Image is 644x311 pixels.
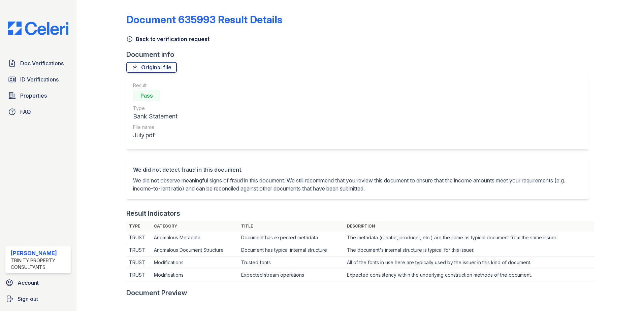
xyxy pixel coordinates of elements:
a: Document 635993 Result Details [126,13,282,26]
div: July.pdf [133,131,178,140]
a: Original file [126,62,177,73]
th: Category [151,221,238,232]
div: Result [133,82,178,89]
td: All of the fonts in use here are typically used by the issuer in this kind of document. [344,256,594,269]
span: Properties [20,92,47,100]
a: Account [3,276,74,289]
th: Description [344,221,594,232]
td: Modifications [151,269,238,281]
img: CE_Logo_Blue-a8612792a0a2168367f1c8372b55b34899dd931a85d93a1a3d3e32e68fde9ad4.png [3,22,74,35]
a: Back to verification request [126,35,210,43]
th: Title [238,221,344,232]
a: Sign out [3,292,74,306]
td: Anomalous Document Structure [151,244,238,256]
div: Pass [133,90,160,101]
td: Modifications [151,256,238,269]
div: Document info [126,50,594,59]
span: Doc Verifications [20,59,64,67]
div: We did not detect fraud in this document. [133,166,582,174]
a: Doc Verifications [5,57,71,70]
a: FAQ [5,105,71,118]
td: Expected consistency within the underlying construction methods of the document. [344,269,594,281]
p: We did not observe meaningful signs of fraud in this document. We still recommend that you review... [133,176,582,193]
td: The document's internal structure is typical for this issuer. [344,244,594,256]
td: TRUST [126,244,151,256]
div: Type [133,105,178,112]
a: ID Verifications [5,73,71,86]
div: Bank Statement [133,112,178,121]
div: Result Indicators [126,209,180,218]
span: FAQ [20,108,31,116]
div: [PERSON_NAME] [11,249,68,257]
td: TRUST [126,232,151,244]
div: Document Preview [126,288,187,298]
td: The metadata (creator, producer, etc.) are the same as typical document from the same issuer. [344,232,594,244]
th: Type [126,221,151,232]
div: File name [133,124,178,131]
a: Properties [5,89,71,102]
td: TRUST [126,269,151,281]
td: Document has typical internal structure [238,244,344,256]
td: Trusted fonts [238,256,344,269]
td: Anomalous Metadata [151,232,238,244]
span: Sign out [18,295,38,303]
td: Expected stream operations [238,269,344,281]
span: Account [18,279,39,287]
div: Trinity Property Consultants [11,257,68,271]
td: TRUST [126,256,151,269]
td: Document has expected metadata [238,232,344,244]
span: ID Verifications [20,75,59,83]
